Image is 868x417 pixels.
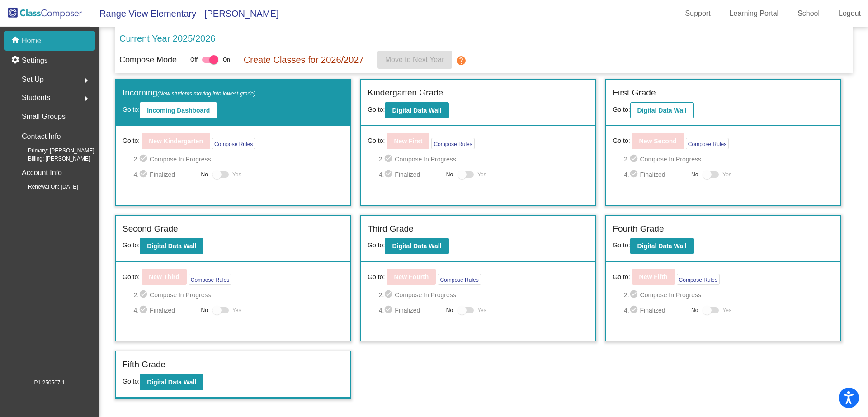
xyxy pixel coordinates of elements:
[722,305,731,316] span: Yes
[722,6,786,21] a: Learning Portal
[123,272,140,282] span: Go to:
[90,6,278,21] span: Range View Elementary - [PERSON_NAME]
[431,138,474,149] button: Compose Rules
[14,147,94,155] span: Primary: [PERSON_NAME]
[394,137,422,145] b: New First
[691,171,698,179] span: No
[629,305,640,316] mat-icon: check_circle
[686,138,729,149] button: Compose Rules
[677,274,720,285] button: Compose Rules
[22,166,62,179] p: Account Info
[140,374,203,390] button: Digital Data Wall
[477,169,486,180] span: Yes
[22,110,66,123] p: Small Groups
[123,136,140,146] span: Go to:
[140,238,203,254] button: Digital Data Wall
[368,272,385,282] span: Go to:
[678,6,718,21] a: Support
[630,238,694,254] button: Digital Data Wall
[392,107,441,114] b: Digital Data Wall
[629,289,640,300] mat-icon: check_circle
[379,305,442,316] span: 4. Finalized
[11,55,22,66] mat-icon: settings
[123,242,140,249] span: Go to:
[14,155,90,163] span: Billing: [PERSON_NAME]
[438,274,481,285] button: Compose Rules
[379,169,442,180] span: 4. Finalized
[629,154,640,165] mat-icon: check_circle
[368,106,385,113] span: Go to:
[133,289,343,300] span: 2. Compose In Progress
[613,223,664,236] label: Fourth Grade
[624,305,687,316] span: 4. Finalized
[613,86,656,100] label: First Grade
[446,171,453,179] span: No
[123,86,255,100] label: Incoming
[232,169,241,180] span: Yes
[831,6,868,21] a: Logout
[624,169,687,180] span: 4. Finalized
[394,273,429,280] b: New Fourth
[142,133,210,149] button: New Kindergarten
[201,306,208,314] span: No
[624,289,834,300] span: 2. Compose In Progress
[384,289,395,300] mat-icon: check_circle
[189,274,231,285] button: Compose Rules
[133,305,196,316] span: 4. Finalized
[81,75,92,86] mat-icon: arrow_right
[613,242,630,249] span: Go to:
[613,106,630,113] span: Go to:
[629,169,640,180] mat-icon: check_circle
[190,56,198,64] span: Off
[223,56,230,64] span: On
[140,102,217,118] button: Incoming Dashboard
[123,378,140,385] span: Go to:
[139,305,150,316] mat-icon: check_circle
[201,171,208,179] span: No
[244,53,364,66] p: Create Classes for 2026/2027
[384,305,395,316] mat-icon: check_circle
[139,154,150,165] mat-icon: check_circle
[637,107,687,114] b: Digital Data Wall
[22,73,44,86] span: Set Up
[22,55,48,66] p: Settings
[624,154,834,165] span: 2. Compose In Progress
[119,54,177,66] p: Compose Mode
[613,272,630,282] span: Go to:
[212,138,255,149] button: Compose Rules
[142,269,187,285] button: New Third
[477,305,486,316] span: Yes
[387,269,436,285] button: New Fourth
[392,242,441,250] b: Digital Data Wall
[139,289,150,300] mat-icon: check_circle
[384,169,395,180] mat-icon: check_circle
[368,242,385,249] span: Go to:
[385,56,444,63] span: Move to Next Year
[139,169,150,180] mat-icon: check_circle
[147,242,196,250] b: Digital Data Wall
[691,306,698,314] span: No
[149,273,179,280] b: New Third
[446,306,453,314] span: No
[387,133,429,149] button: New First
[368,86,443,100] label: Kindergarten Grade
[639,137,677,145] b: New Second
[147,107,210,114] b: Incoming Dashboard
[377,51,452,69] button: Move to Next Year
[613,136,630,146] span: Go to:
[368,136,385,146] span: Go to:
[147,379,196,386] b: Digital Data Wall
[632,133,684,149] button: New Second
[385,102,448,118] button: Digital Data Wall
[368,223,413,236] label: Third Grade
[81,93,92,104] mat-icon: arrow_right
[22,130,61,143] p: Contact Info
[157,90,255,97] span: (New students moving into lowest grade)
[11,35,22,46] mat-icon: home
[379,154,589,165] span: 2. Compose In Progress
[384,154,395,165] mat-icon: check_circle
[456,55,467,66] mat-icon: help
[790,6,827,21] a: School
[22,91,50,104] span: Students
[133,169,196,180] span: 4. Finalized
